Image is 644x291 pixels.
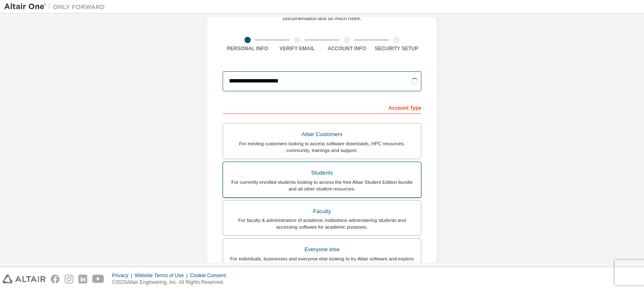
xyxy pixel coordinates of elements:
[228,167,416,179] div: Students
[372,45,422,52] div: Security Setup
[92,275,104,283] img: youtube.svg
[228,140,416,154] div: For existing customers looking to access software downloads, HPC resources, community, trainings ...
[273,45,322,52] div: Verify Email
[228,129,416,140] div: Altair Customers
[112,272,135,279] div: Privacy
[322,45,372,52] div: Account Info
[65,275,73,283] img: instagram.svg
[228,217,416,230] div: For faculty & administrators of academic institutions administering students and accessing softwa...
[112,279,231,286] p: © 2025 Altair Engineering, Inc. All Rights Reserved.
[223,100,421,114] div: Account Type
[228,244,416,255] div: Everyone else
[4,3,109,11] img: Altair One
[51,275,60,283] img: facebook.svg
[228,255,416,269] div: For individuals, businesses and everyone else looking to try Altair software and explore our prod...
[135,272,190,279] div: Website Terms of Use
[3,275,46,283] img: altair_logo.svg
[228,179,416,192] div: For currently enrolled students looking to access the free Altair Student Edition bundle and all ...
[78,275,87,283] img: linkedin.svg
[228,206,416,217] div: Faculty
[190,272,231,279] div: Cookie Consent
[223,45,273,52] div: Personal Info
